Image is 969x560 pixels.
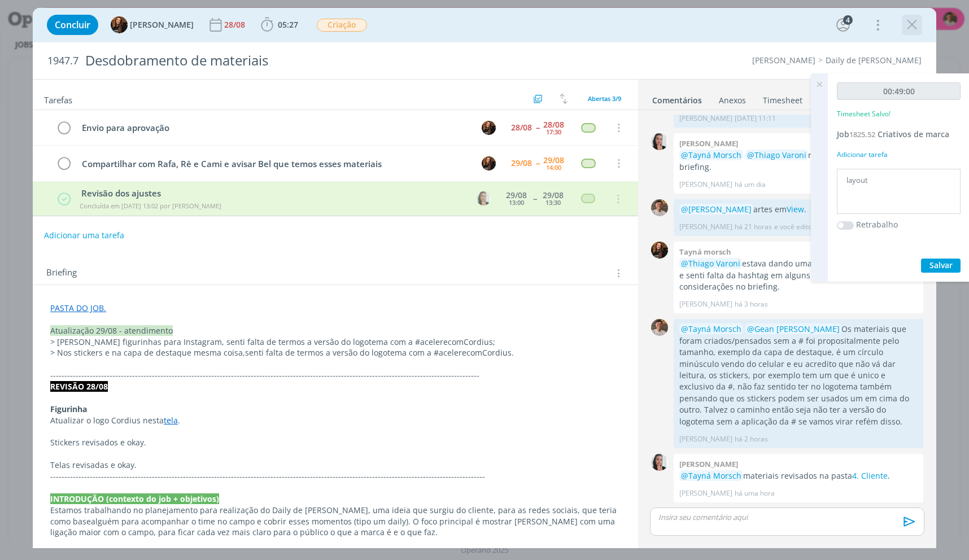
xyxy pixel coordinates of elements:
img: C [651,454,668,471]
strong: INTRODUÇÃO (contexto do job + objetivos) [50,493,219,504]
div: Adicionar tarefa [837,150,961,160]
p: [PERSON_NAME] [679,180,732,190]
div: 13:00 [509,199,524,205]
span: 05:27 [278,19,298,30]
button: T [480,119,497,136]
div: dialog [33,8,936,548]
span: Briefing [46,266,77,281]
a: tela [164,415,178,426]
img: T [651,199,668,216]
a: Comentários [652,90,702,106]
p: [PERSON_NAME] [679,488,732,498]
p: Atualizar o logo Cordius nesta . [50,415,621,426]
div: 28/08 [511,124,532,132]
span: Vamos aproveitar o evento de lançamento das cultivares, que vai ocorrer dia 03/09, em Carazinho/R... [50,538,604,560]
b: [PERSON_NAME] [679,459,738,469]
p: Os materiais que foram criados/pensados sem a # foi propositalmente pelo tamanho, exemplo da capa... [679,323,918,427]
a: 4. Cliente [852,470,888,481]
div: 29/08 [506,191,527,199]
p: artes em . [679,204,918,215]
a: View [787,204,804,215]
button: T [480,155,497,172]
span: @Tayná Morsch [681,323,741,334]
span: Concluir [55,20,90,29]
p: Estamos trabalhando no planejamento para realização do Daily de [PERSON_NAME], uma ideia que surg... [50,505,621,539]
p: revisão feita, ajustes no briefing. [679,150,918,173]
span: senti falta de termos a versão do logotema com a #acelerecomCordius. [245,347,514,358]
strong: Figurinha [50,404,87,414]
span: 1947.7 [47,55,78,67]
p: Telas revisadas e okay. [50,460,621,471]
img: arrow-down-up.svg [560,94,568,104]
a: Timesheet [762,90,803,106]
span: Salvar [929,260,953,270]
strong: REVISÃO 28/08 [50,381,108,392]
img: T [111,16,128,33]
div: 29/08 [543,156,564,164]
div: 17:30 [546,129,561,135]
div: 14:00 [546,164,561,170]
button: Adicionar uma tarefa [43,225,125,246]
a: PASTA DO JOB. [50,303,106,313]
a: Job1825.52Criativos de marca [837,129,949,139]
div: Compartilhar com Rafa, Rê e Cami e avisar Bel que temos esses materiais [77,157,471,171]
div: 13:30 [545,199,561,205]
span: @Tayná Morsch [681,470,741,481]
p: Timesheet Salvo! [837,109,891,119]
p: [PERSON_NAME] [679,434,732,444]
p: materiais revisados na pasta . [679,470,918,482]
img: T [482,121,496,135]
p: -------------------------------------------------------------------------------------------------... [50,471,621,482]
span: [PERSON_NAME] [130,21,194,29]
span: Criativos de marca [878,129,949,139]
button: T[PERSON_NAME] [111,16,194,33]
p: Stickers revisados e okay. [50,437,621,448]
b: [PERSON_NAME] [679,138,738,148]
span: Criação [317,19,367,32]
span: Concluída em [DATE] 13:02 por [PERSON_NAME] [80,202,221,210]
button: 05:27 [258,16,301,34]
p: [PERSON_NAME] [679,222,732,232]
button: Criação [316,18,368,32]
span: @Thiago Varoni [747,150,806,160]
b: Tayná morsch [679,247,731,257]
div: 4 [843,15,853,25]
span: -- [533,195,536,203]
span: [DATE] 11:11 [735,113,776,124]
span: há 3 horas [735,299,768,309]
span: há 2 horas [735,434,768,444]
span: -- [536,159,539,167]
img: T [651,319,668,336]
div: Envio para aprovação [77,121,471,135]
span: Atualização 29/08 - atendimento [50,325,173,336]
span: @Tayná Morsch [681,150,741,160]
span: há 21 horas [735,222,772,232]
span: @Thiago Varoni [681,258,740,269]
div: 28/08 [224,21,247,29]
span: @[PERSON_NAME] [681,204,752,215]
div: Anexos [719,95,746,106]
span: Abertas 3/9 [588,94,621,103]
p: [PERSON_NAME] [679,299,732,309]
span: há um dia [735,180,766,190]
span: 1825.52 [849,129,875,139]
span: -- [536,124,539,132]
div: 29/08 [543,191,564,199]
a: Daily de [PERSON_NAME] [826,55,922,65]
label: Retrabalho [856,218,898,230]
p: [PERSON_NAME] [679,113,732,124]
p: estava dando uma olhadinha antes de enviar e senti falta da hashtag em alguns materiais. Deixei m... [679,258,918,292]
span: @Gean [PERSON_NAME] [747,323,840,334]
span: e você editou [774,222,816,232]
span: Tarefas [44,92,72,106]
button: Salvar [921,259,961,273]
a: [PERSON_NAME] [752,55,815,65]
button: 4 [834,16,852,34]
div: 29/08 [511,159,532,167]
div: Desdobramento de materiais [81,47,553,75]
div: Revisão dos ajustes [77,187,466,200]
button: Concluir [47,15,98,35]
p: > Nos stickers e na capa de destaque mesma coisa, [50,347,621,358]
img: C [651,133,668,150]
span: há uma hora [735,488,775,498]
